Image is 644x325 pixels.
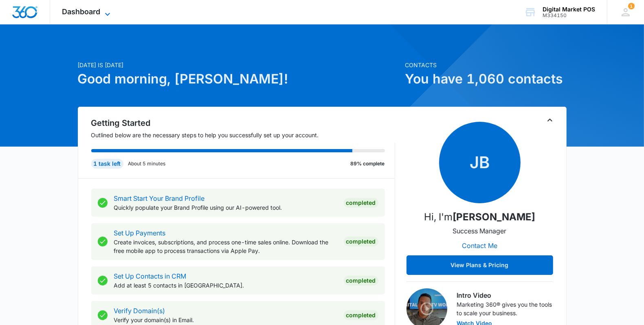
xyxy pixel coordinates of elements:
[424,210,535,224] p: Hi, I'm
[439,122,521,203] span: JB
[114,194,205,202] a: Smart Start Your Brand Profile
[344,237,378,246] div: Completed
[114,281,337,290] p: Add at least 5 contacts in [GEOGRAPHIC_DATA].
[128,160,166,167] p: About 5 minutes
[545,115,555,125] button: Toggle Collapse
[114,272,187,280] a: Set Up Contacts in CRM
[453,226,507,236] p: Success Manager
[344,310,378,320] div: Completed
[91,131,395,139] p: Outlined below are the necessary steps to help you successfully set up your account.
[114,316,337,324] p: Verify your domain(s) in Email.
[78,61,400,69] p: [DATE] is [DATE]
[114,203,337,212] p: Quickly populate your Brand Profile using our AI-powered tool.
[351,160,385,167] p: 89% complete
[453,211,535,223] strong: [PERSON_NAME]
[405,69,567,89] h1: You have 1,060 contacts
[407,255,553,275] button: View Plans & Pricing
[457,300,553,317] p: Marketing 360® gives you the tools to scale your business.
[62,7,101,16] span: Dashboard
[78,69,400,89] h1: Good morning, [PERSON_NAME]!
[543,13,595,18] div: account id
[405,61,567,69] p: Contacts
[344,276,378,285] div: Completed
[114,307,165,315] a: Verify Domain(s)
[454,236,506,255] button: Contact Me
[628,3,635,9] div: notifications count
[91,159,123,169] div: 1 task left
[91,117,395,129] h2: Getting Started
[114,229,166,237] a: Set Up Payments
[628,3,635,9] span: 1
[457,290,553,300] h3: Intro Video
[114,238,337,255] p: Create invoices, subscriptions, and process one-time sales online. Download the free mobile app t...
[543,6,595,13] div: account name
[344,198,378,208] div: Completed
